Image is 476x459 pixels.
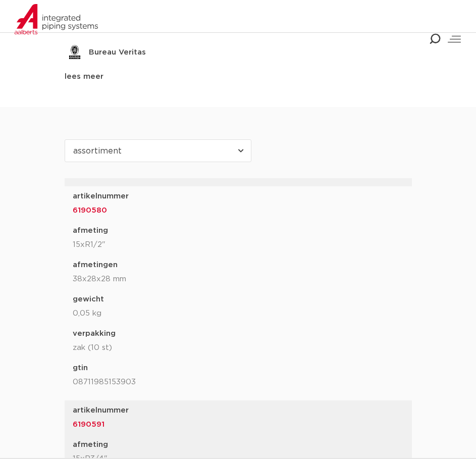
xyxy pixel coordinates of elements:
p: afmetingen [73,259,404,271]
p: Bureau Veritas [89,46,146,59]
a: 6190591 [73,421,104,428]
p: afmeting [73,225,404,237]
p: afmeting [73,439,404,451]
p: 15xR1/2" [73,239,404,251]
p: 08711985153903 [73,376,404,388]
p: artikelnummer [73,404,404,417]
p: gewicht [73,293,404,305]
img: Bureau Veritas [65,42,85,63]
p: 0,05 kg [73,308,404,320]
a: 6190580 [73,207,107,214]
p: artikelnummer [73,190,404,202]
p: verpakking [73,328,404,340]
p: gtin [73,362,404,374]
p: 38x28x28 mm [73,273,404,285]
p: zak (10 st) [73,342,404,354]
div: lees meer [65,71,412,83]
